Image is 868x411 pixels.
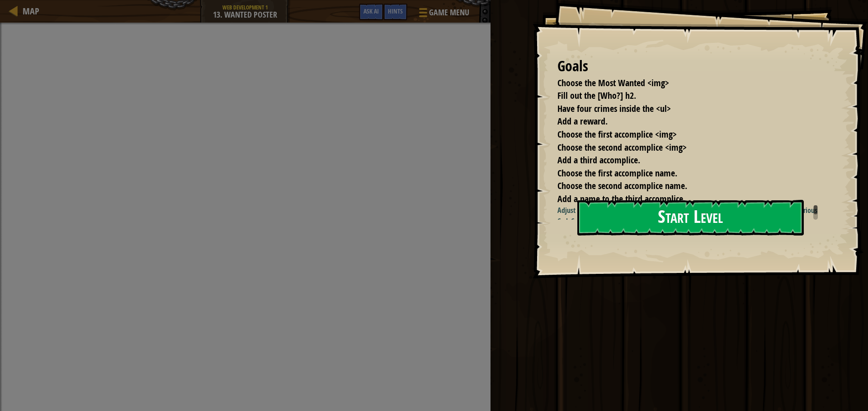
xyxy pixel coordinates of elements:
[557,180,687,192] span: Choose the second accomplice name.
[18,5,39,17] a: Map
[23,5,39,17] span: Map
[557,102,671,115] span: Have four crimes inside the <ul>
[557,89,636,102] span: Fill out the [Who?] h2.
[557,115,608,127] span: Add a reward.
[546,193,816,206] li: Add a name to the third accomplice.
[546,180,816,193] li: Choose the second accomplice name.
[388,7,403,15] span: Hints
[546,89,816,102] li: Fill out the [Who?] h2.
[557,193,685,205] span: Add a name to the third accomplice.
[412,4,475,25] button: Game Menu
[363,7,379,15] span: Ask AI
[557,56,818,77] div: Goals
[557,154,640,166] span: Add a third accomplice.
[546,141,816,154] li: Choose the second accomplice <img>
[557,128,677,140] span: Choose the first accomplice <img>
[577,200,804,236] button: Start Level
[557,77,669,89] span: Choose the Most Wanted <img>
[546,128,816,141] li: Choose the first accomplice <img>
[429,7,469,18] span: Game Menu
[546,167,816,180] li: Choose the first accomplice name.
[557,205,825,226] p: Adjust the tags, text, and styles to customize a wanted poster for the most notorious CodeCombat ...
[557,141,687,153] span: Choose the second accomplice <img>
[546,102,816,115] li: Have four crimes inside the <ul>
[359,4,383,20] button: Ask AI
[546,115,816,128] li: Add a reward.
[557,167,677,179] span: Choose the first accomplice name.
[546,77,816,90] li: Choose the Most Wanted <img>
[546,154,816,167] li: Add a third accomplice.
